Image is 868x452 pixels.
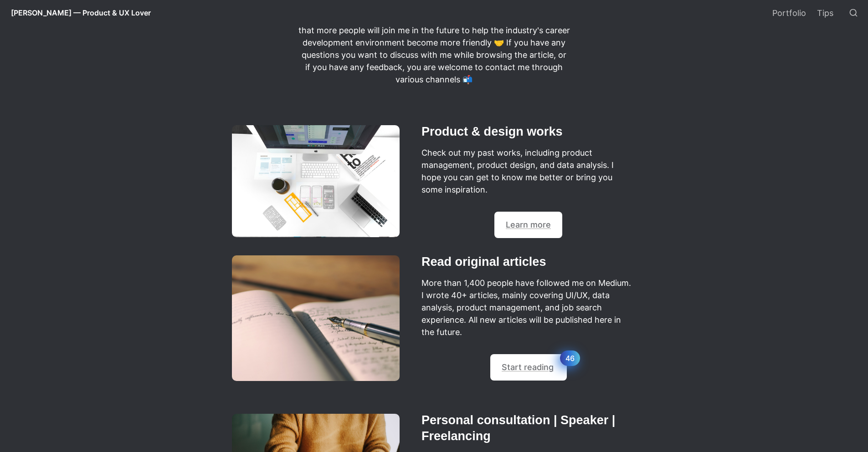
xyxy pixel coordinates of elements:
[421,411,637,446] h2: Personal consultation | Speaker | Freelancing
[421,122,637,141] h2: Product & design works
[232,125,400,237] img: image
[506,220,551,229] a: Learn more
[11,8,151,17] span: [PERSON_NAME] — Product & UX Lover
[421,275,637,340] p: More than 1,400 people have followed me on Medium. I wrote 40+ articles, mainly covering UI/UX, d...
[232,255,400,381] img: image
[502,362,554,372] a: Start reading
[421,145,637,197] p: Check out my past works, including product management, product design, and data analysis. I hope ...
[421,253,637,271] h2: Read original articles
